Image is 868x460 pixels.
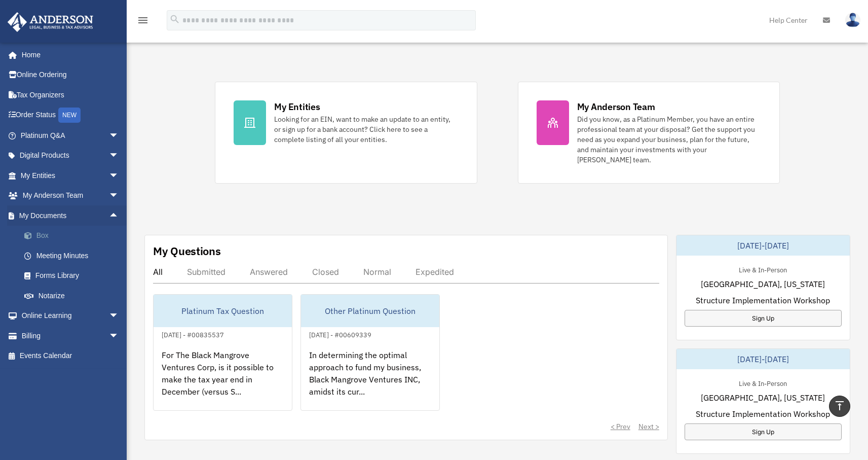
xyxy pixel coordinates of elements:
[845,13,860,27] img: User Pic
[676,349,850,369] div: [DATE]-[DATE]
[153,243,221,259] div: My Questions
[7,165,134,186] a: My Entitiesarrow_drop_down
[7,85,134,105] a: Tax Organizers
[7,45,129,65] a: Home
[109,326,129,346] span: arrow_drop_down
[109,165,129,186] span: arrow_drop_down
[7,306,134,326] a: Online Learningarrow_drop_down
[153,294,292,411] a: Platinum Tax Question[DATE] - #00835537For The Black Mangrove Ventures Corp, is it possible to ma...
[685,310,842,327] a: Sign Up
[109,205,129,226] span: arrow_drop_up
[14,226,134,246] a: Box
[153,267,163,277] div: All
[154,329,232,339] div: [DATE] - #00835537
[7,186,134,206] a: My Anderson Teamarrow_drop_down
[187,267,225,277] div: Submitted
[696,408,830,420] span: Structure Implementation Workshop
[7,65,134,85] a: Online Ordering
[137,14,149,26] i: menu
[250,267,288,277] div: Answered
[7,346,134,366] a: Events Calendar
[363,267,391,277] div: Normal
[109,125,129,146] span: arrow_drop_down
[14,266,134,286] a: Forms Library
[5,12,96,32] img: Anderson Advisors Platinum Portal
[701,278,825,290] span: [GEOGRAPHIC_DATA], [US_STATE]
[834,400,846,412] i: vertical_align_top
[731,377,795,388] div: Live & In-Person
[154,295,292,327] div: Platinum Tax Question
[731,264,795,274] div: Live & In-Person
[577,114,761,165] div: Did you know, as a Platinum Member, you have an entire professional team at your disposal? Get th...
[169,14,180,25] i: search
[676,235,850,256] div: [DATE]-[DATE]
[701,392,825,404] span: [GEOGRAPHIC_DATA], [US_STATE]
[215,82,477,184] a: My Entities Looking for an EIN, want to make an update to an entity, or sign up for a bank accoun...
[7,326,134,346] a: Billingarrow_drop_down
[301,295,439,327] div: Other Platinum Question
[7,146,134,166] a: Digital Productsarrow_drop_down
[274,114,458,145] div: Looking for an EIN, want to make an update to an entity, or sign up for a bank account? Click her...
[301,329,380,339] div: [DATE] - #00609339
[416,267,454,277] div: Expedited
[7,205,134,226] a: My Documentsarrow_drop_up
[300,294,440,411] a: Other Platinum Question[DATE] - #00609339In determining the optimal approach to fund my business,...
[518,82,780,184] a: My Anderson Team Did you know, as a Platinum Member, you have an entire professional team at your...
[7,105,134,126] a: Order StatusNEW
[301,341,439,420] div: In determining the optimal approach to fund my business, Black Mangrove Ventures INC, amidst its ...
[312,267,339,277] div: Closed
[577,100,655,113] div: My Anderson Team
[109,186,129,206] span: arrow_drop_down
[14,245,134,266] a: Meeting Minutes
[685,423,842,440] a: Sign Up
[154,341,292,420] div: For The Black Mangrove Ventures Corp, is it possible to make the tax year end in December (versus...
[58,108,81,123] div: NEW
[696,294,830,306] span: Structure Implementation Workshop
[137,18,149,26] a: menu
[7,125,134,146] a: Platinum Q&Aarrow_drop_down
[829,396,850,417] a: vertical_align_top
[109,146,129,166] span: arrow_drop_down
[109,306,129,327] span: arrow_drop_down
[274,100,320,113] div: My Entities
[14,286,134,306] a: Notarize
